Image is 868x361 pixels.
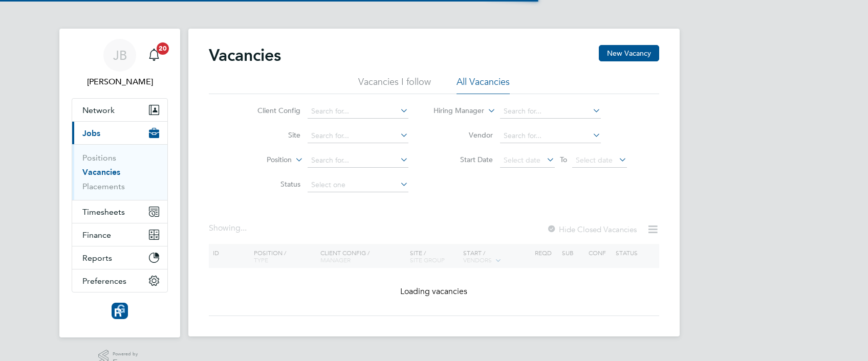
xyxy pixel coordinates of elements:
img: resourcinggroup-logo-retina.png [112,303,128,319]
a: Vacancies [82,167,120,177]
a: Placements [82,182,125,191]
label: Hide Closed Vacancies [547,224,637,234]
li: All Vacancies [457,76,510,94]
label: Site [242,130,300,140]
label: Start Date [434,155,493,164]
span: 20 [157,42,169,55]
button: New Vacancy [599,45,659,61]
input: Search for... [308,129,408,143]
label: Client Config [242,106,300,115]
span: Select date [504,155,540,165]
button: Reports [72,246,167,269]
span: Jobs [82,128,100,138]
button: Timesheets [72,200,167,223]
div: Showing [209,223,249,234]
span: Joe Belsten [72,76,168,88]
button: Preferences [72,269,167,292]
span: Powered by [113,350,141,358]
span: Timesheets [82,207,125,217]
button: Network [72,99,167,121]
label: Status [242,179,300,189]
a: 20 [144,39,164,72]
a: Positions [82,153,116,163]
a: JB[PERSON_NAME] [72,39,168,88]
input: Search for... [308,104,408,119]
input: Select one [308,178,408,192]
span: ... [241,223,247,233]
span: Select date [576,155,613,165]
span: To [557,153,570,166]
input: Search for... [500,104,601,119]
label: Hiring Manager [425,106,484,116]
li: Vacancies I follow [358,76,431,94]
input: Search for... [500,129,601,143]
span: Finance [82,230,111,240]
h2: Vacancies [209,45,281,65]
nav: Main navigation [59,29,180,337]
span: Network [82,105,115,115]
label: Position [233,155,292,165]
button: Finance [72,223,167,246]
div: Jobs [72,144,167,200]
button: Jobs [72,122,167,144]
span: Reports [82,253,112,263]
span: JB [113,49,127,62]
a: Go to home page [72,303,168,319]
input: Search for... [308,153,408,168]
label: Vendor [434,130,493,140]
span: Preferences [82,276,126,286]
